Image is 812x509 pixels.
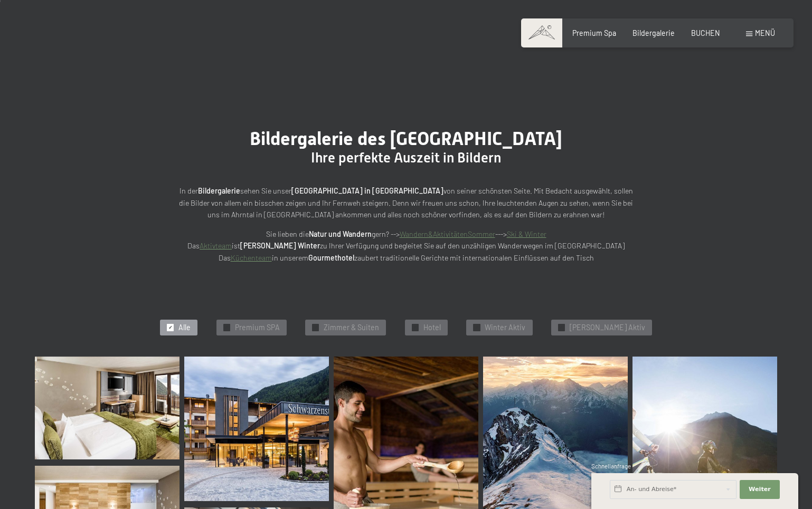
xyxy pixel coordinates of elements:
a: Aktivteam [200,241,232,250]
span: Schnellanfrage [591,463,631,469]
a: Premium Spa [572,28,616,37]
a: Wandern&AktivitätenSommer [400,229,495,238]
p: In der sehen Sie unser von seiner schönsten Seite. Mit Bedacht ausgewählt, sollen die Bilder von ... [174,185,638,221]
strong: Natur und Wandern [309,229,372,238]
img: Bildergalerie [35,357,180,460]
a: Ski & Winter [507,229,546,238]
span: Alle [178,322,191,333]
span: Menü [755,28,775,37]
span: Bildergalerie des [GEOGRAPHIC_DATA] [250,128,562,149]
span: ✓ [168,324,173,331]
a: BUCHEN [691,28,720,37]
span: ✓ [413,324,417,331]
span: Premium SPA [235,322,280,333]
span: ✓ [224,324,229,331]
a: Küchenteam [231,253,272,262]
strong: Gourmethotel [308,253,354,262]
span: Winter Aktiv [485,322,525,333]
span: Hotel [423,322,441,333]
strong: [GEOGRAPHIC_DATA] in [GEOGRAPHIC_DATA] [291,186,443,195]
p: Sie lieben die gern? --> ---> Das ist zu Ihrer Verfügung und begleitet Sie auf den unzähligen Wan... [174,228,638,264]
strong: Bildergalerie [198,186,240,195]
span: Zimmer & Suiten [324,322,379,333]
span: ✓ [559,324,563,331]
img: Bildergalerie [184,357,329,501]
span: Weiter [749,485,771,494]
span: Ihre perfekte Auszeit in Bildern [311,150,501,166]
span: ✓ [314,324,318,331]
a: Bildergalerie [632,28,675,37]
span: [PERSON_NAME] Aktiv [570,322,645,333]
span: ✓ [475,324,479,331]
button: Weiter [740,480,780,499]
strong: [PERSON_NAME] Winter [240,241,320,250]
